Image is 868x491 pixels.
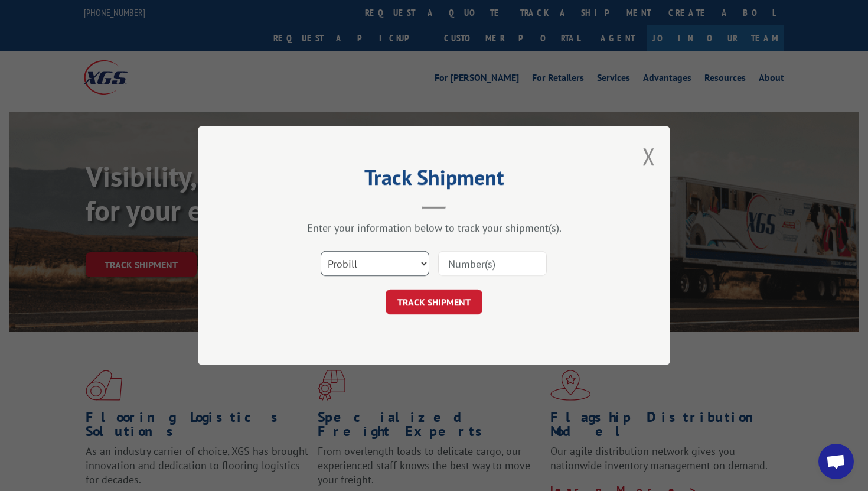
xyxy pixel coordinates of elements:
div: Open chat [818,444,854,479]
h2: Track Shipment [257,169,611,191]
input: Number(s) [438,251,547,276]
button: TRACK SHIPMENT [386,290,482,314]
div: Enter your information below to track your shipment(s). [257,221,611,235]
button: Close modal [642,141,655,172]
